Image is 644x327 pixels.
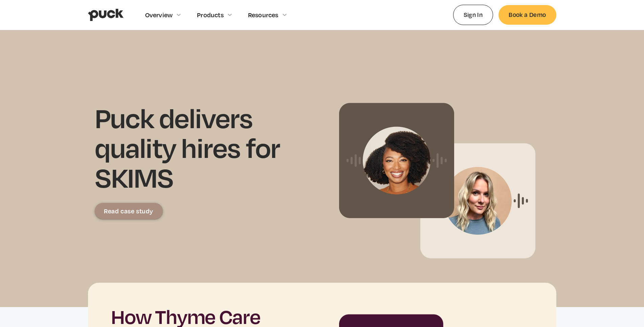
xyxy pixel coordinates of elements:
div: Read case study [104,208,153,214]
div: Resources [248,11,279,19]
a: Read case study [95,203,163,219]
a: Sign In [453,5,493,25]
h1: Puck delivers quality hires for SKIMS [95,103,319,192]
a: Book a Demo [498,5,556,24]
div: Products [197,11,224,19]
div: Overview [145,11,173,19]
